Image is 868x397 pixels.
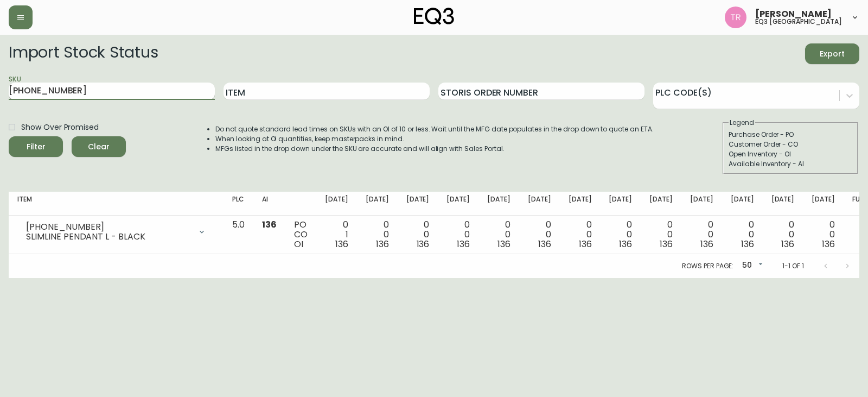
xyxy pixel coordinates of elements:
div: Available Inventory - AI [729,159,852,169]
li: When looking at OI quantities, keep masterpacks in mind. [215,134,654,144]
span: 136 [335,238,348,250]
th: [DATE] [478,192,519,216]
li: Do not quote standard lead times on SKUs with an OI of 10 or less. Wait until the MFG date popula... [215,124,654,134]
span: Export [814,47,851,61]
span: 136 [660,238,673,250]
div: PO CO [294,220,308,249]
div: 0 0 [487,220,510,249]
div: 0 0 [771,220,795,249]
span: 136 [822,238,835,250]
span: Clear [80,140,117,154]
span: 136 [781,238,794,250]
th: [DATE] [560,192,601,216]
span: 136 [376,238,389,250]
span: 136 [497,238,510,250]
button: Filter [9,136,63,157]
div: 0 0 [569,220,592,249]
th: [DATE] [600,192,641,216]
div: SLIMLINE PENDANT L - BLACK [26,232,191,242]
span: 136 [700,238,713,250]
div: 0 0 [690,220,713,249]
span: 136 [417,238,430,250]
th: Item [9,192,224,216]
th: [DATE] [681,192,722,216]
div: 0 0 [649,220,673,249]
div: 0 0 [528,220,551,249]
div: Filter [27,140,46,154]
th: [DATE] [316,192,357,216]
div: Customer Order - CO [729,140,852,149]
span: 136 [457,238,470,250]
th: AI [253,192,285,216]
th: [DATE] [438,192,478,216]
span: [PERSON_NAME] [755,10,832,18]
p: Rows per page: [682,261,733,271]
button: Export [805,43,859,64]
p: 1-1 of 1 [782,261,804,271]
img: 214b9049a7c64896e5c13e8f38ff7a87 [725,7,746,28]
h5: eq3 [GEOGRAPHIC_DATA] [755,18,842,25]
div: Open Inventory - OI [729,149,852,159]
span: 136 [579,238,592,250]
div: [PHONE_NUMBER]SLIMLINE PENDANT L - BLACK [17,220,215,244]
span: Show Over Promised [21,122,99,133]
span: 136 [741,238,754,250]
th: [DATE] [519,192,560,216]
span: OI [294,238,303,250]
div: 0 0 [366,220,389,249]
th: PLC [224,192,253,216]
li: MFGs listed in the drop down under the SKU are accurate and will align with Sales Portal. [215,144,654,154]
th: [DATE] [763,192,803,216]
td: 5.0 [224,216,253,254]
div: 50 [738,257,765,275]
th: [DATE] [803,192,844,216]
div: 0 0 [812,220,835,249]
button: Clear [72,136,126,157]
div: 0 0 [406,220,430,249]
div: 0 0 [731,220,754,249]
legend: Legend [729,118,755,128]
th: [DATE] [398,192,438,216]
span: 136 [619,238,632,250]
div: Purchase Order - PO [729,130,852,140]
img: logo [414,8,454,25]
div: 0 0 [609,220,632,249]
div: 0 0 [446,220,470,249]
span: 136 [538,238,551,250]
h2: Import Stock Status [9,43,158,64]
div: 0 1 [325,220,348,249]
span: 136 [262,218,277,231]
th: [DATE] [357,192,398,216]
th: [DATE] [641,192,681,216]
th: [DATE] [722,192,763,216]
div: [PHONE_NUMBER] [26,222,191,232]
